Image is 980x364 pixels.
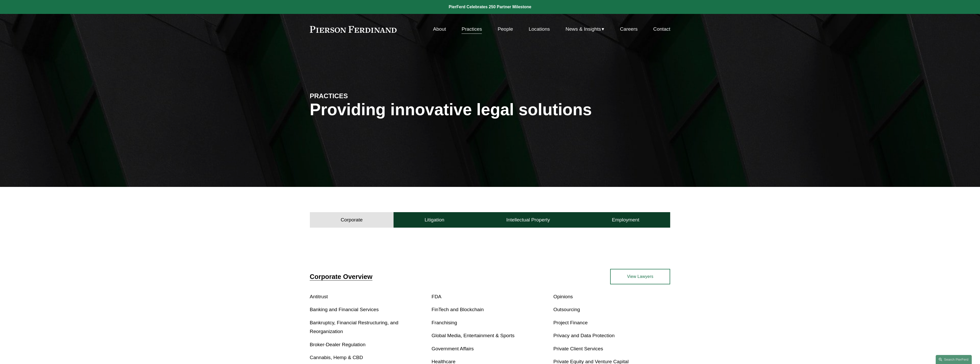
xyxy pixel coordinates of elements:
[310,92,400,100] h4: PRACTICES
[432,346,474,351] a: Government Affairs
[310,273,372,280] a: Corporate Overview
[433,24,446,34] a: About
[424,217,444,223] h4: Litigation
[341,217,363,223] h4: Corporate
[553,333,615,338] a: Privacy and Data Protection
[432,294,441,299] a: FDA
[610,269,670,284] a: View Lawyers
[310,100,670,119] h1: Providing innovative legal solutions
[566,24,604,34] a: folder dropdown
[936,355,972,364] a: Search this site
[462,24,482,34] a: Practices
[310,307,379,312] a: Banking and Financial Services
[310,355,363,360] a: Cannabis, Hemp & CBD
[553,346,603,351] a: Private Client Services
[506,217,550,223] h4: Intellectual Property
[310,320,398,334] a: Bankruptcy, Financial Restructuring, and Reorganization
[432,333,515,338] a: Global Media, Entertainment & Sports
[432,320,457,325] a: Franchising
[612,217,640,223] h4: Employment
[553,320,587,325] a: Project Finance
[432,307,484,312] a: FinTech and Blockchain
[553,307,580,312] a: Outsourcing
[620,24,637,34] a: Careers
[529,24,550,34] a: Locations
[310,342,366,347] a: Broker-Dealer Regulation
[553,294,573,299] a: Opinions
[566,25,601,34] span: News & Insights
[498,24,513,34] a: People
[653,24,670,34] a: Contact
[310,294,328,299] a: Antitrust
